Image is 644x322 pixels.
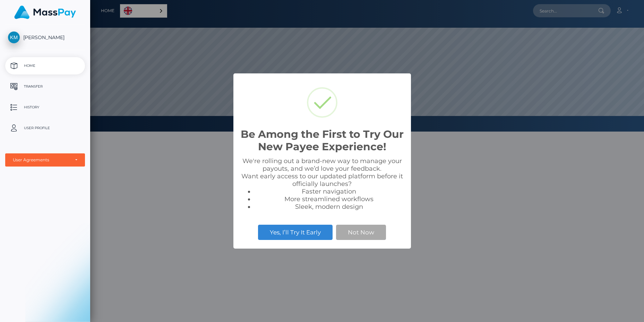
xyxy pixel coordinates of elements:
button: Yes, I’ll Try It Early [258,225,333,240]
li: Faster navigation [254,188,404,195]
p: User Profile [8,123,82,133]
span: [PERSON_NAME] [5,34,85,41]
p: History [8,102,82,113]
li: More streamlined workflows [254,195,404,203]
div: We're rolling out a brand-new way to manage your payouts, and we’d love your feedback. Want early... [240,157,404,211]
img: MassPay [14,6,76,19]
button: User Agreements [5,153,85,167]
div: User Agreements [13,157,70,163]
p: Transfer [8,81,82,92]
p: Home [8,61,82,71]
h2: Be Among the First to Try Our New Payee Experience! [240,128,404,153]
button: Not Now [336,225,386,240]
li: Sleek, modern design [254,203,404,211]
